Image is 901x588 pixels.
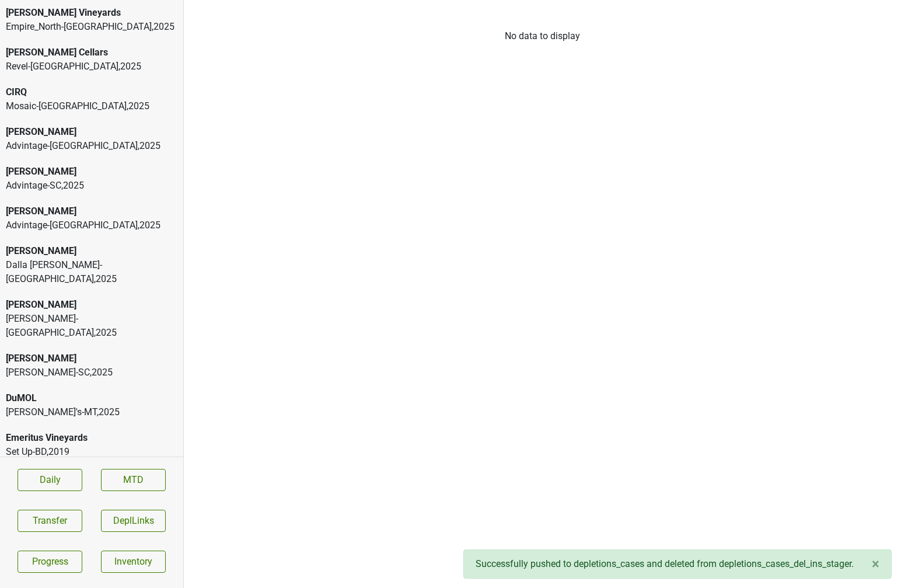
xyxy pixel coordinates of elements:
[6,258,177,286] div: Dalla [PERSON_NAME]-[GEOGRAPHIC_DATA] , 2025
[6,125,177,139] div: [PERSON_NAME]
[6,99,177,113] div: Mosaic-[GEOGRAPHIC_DATA] , 2025
[6,445,177,459] div: Set Up-BD , 2019
[6,85,177,99] div: CIRQ
[6,46,177,60] div: [PERSON_NAME] Cellars
[6,204,177,218] div: [PERSON_NAME]
[6,165,177,179] div: [PERSON_NAME]
[6,218,177,232] div: Advintage-[GEOGRAPHIC_DATA] , 2025
[101,469,166,491] a: MTD
[6,179,177,193] div: Advintage-SC , 2025
[872,556,879,572] span: ×
[6,6,177,20] div: [PERSON_NAME] Vineyards
[184,29,901,43] div: No data to display
[18,551,82,573] a: Progress
[18,469,82,491] a: Daily
[6,312,177,340] div: [PERSON_NAME]-[GEOGRAPHIC_DATA] , 2025
[101,551,166,573] a: Inventory
[6,431,177,445] div: Emeritus Vineyards
[6,60,177,74] div: Revel-[GEOGRAPHIC_DATA] , 2025
[6,391,177,405] div: DuMOL
[463,549,892,579] div: Successfully pushed to depletions_cases and deleted from depletions_cases_del_ins_stager.
[6,366,177,380] div: [PERSON_NAME]-SC , 2025
[101,510,166,532] button: DeplLinks
[6,352,177,366] div: [PERSON_NAME]
[6,20,177,34] div: Empire_North-[GEOGRAPHIC_DATA] , 2025
[6,298,177,312] div: [PERSON_NAME]
[6,244,177,258] div: [PERSON_NAME]
[18,510,82,532] button: Transfer
[6,139,177,153] div: Advintage-[GEOGRAPHIC_DATA] , 2025
[6,405,177,419] div: [PERSON_NAME]'s-MT , 2025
